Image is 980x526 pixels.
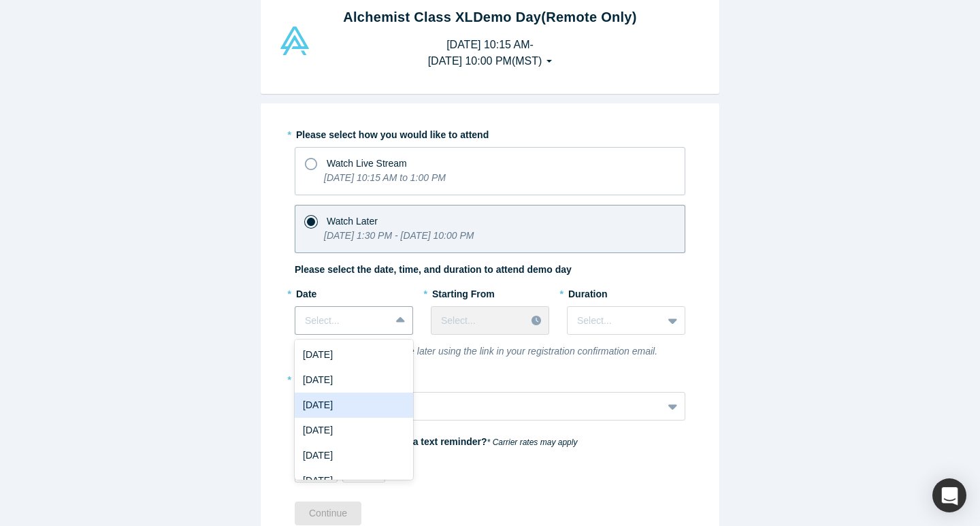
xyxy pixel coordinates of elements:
[295,468,413,493] div: [DATE]
[487,438,578,447] em: * Carrier rates may apply
[324,230,474,241] i: [DATE] 1:30 PM - [DATE] 10:00 PM
[295,368,685,387] label: What will be your role?
[295,346,657,357] i: You can change your choice later using the link in your registration confirmation email.
[431,282,495,301] label: Starting From
[295,418,413,443] div: [DATE]
[295,367,413,393] div: [DATE]
[414,32,567,74] button: [DATE] 10:15 AM-[DATE] 10:00 PM(MST)
[295,263,572,277] label: Please select the date, time, and duration to attend demo day
[567,282,685,301] label: Duration
[295,502,361,525] button: Continue
[295,282,413,301] label: Date
[295,342,413,367] div: [DATE]
[295,123,685,142] label: Please select how you would like to attend
[327,216,378,227] span: Watch Later
[295,393,413,418] div: [DATE]
[343,10,637,24] strong: Alchemist Class XL Demo Day (Remote Only)
[295,443,413,468] div: [DATE]
[278,27,311,55] img: Alchemist Vault Logo
[295,430,685,449] label: Would you like to receive a text reminder?
[327,158,407,169] span: Watch Live Stream
[324,172,446,183] i: [DATE] 10:15 AM to 1:00 PM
